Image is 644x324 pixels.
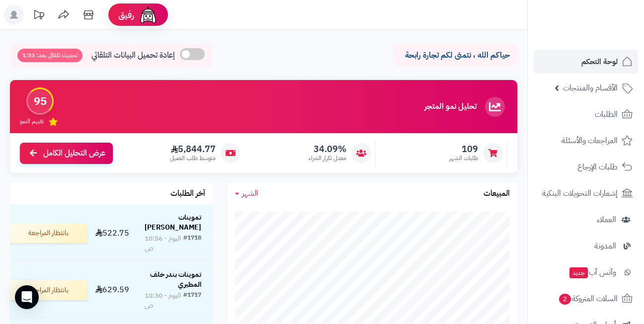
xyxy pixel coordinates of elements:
[170,154,216,162] span: متوسط طلب العميل
[569,267,588,278] span: جديد
[449,144,478,155] span: 109
[534,50,638,74] a: لوحة التحكم
[235,188,258,199] a: الشهر
[26,5,51,27] a: تحديثات المنصة
[91,50,175,61] span: إعادة تحميل البيانات التلقائي
[568,265,616,279] span: وآتس آب
[8,223,87,243] div: بانتظار المراجعة
[576,26,635,47] img: logo-2.png
[534,181,638,205] a: إشعارات التحويلات البنكية
[138,5,158,25] img: ai-face.png
[43,148,105,159] span: عرض التحليل الكامل
[424,102,477,111] h3: تحليل نمو المتجر
[118,9,134,21] span: رفيق
[563,81,618,95] span: الأقسام والمنتجات
[91,262,133,319] td: 629.59
[534,155,638,179] a: طلبات الإرجاع
[17,49,82,62] span: تحديث تلقائي بعد: 1:53
[542,186,618,200] span: إشعارات التحويلات البنكية
[309,154,346,162] span: معدل تكرار الشراء
[145,234,183,253] div: اليوم - 10:56 ص
[20,143,113,164] a: عرض التحليل الكامل
[597,213,616,227] span: العملاء
[91,205,133,261] td: 522.75
[8,280,87,300] div: بانتظار المراجعة
[483,189,510,198] h3: المبيعات
[309,144,346,155] span: 34.09%
[559,294,571,305] span: 2
[534,260,638,284] a: وآتس آبجديد
[594,239,616,253] span: المدونة
[558,292,618,306] span: السلات المتروكة
[183,234,201,253] div: #1718
[20,117,44,126] span: تقييم النمو
[401,50,510,61] p: حياكم الله ، نتمنى لكم تجارة رابحة
[170,189,205,198] h3: آخر الطلبات
[534,129,638,153] a: المراجعات والأسئلة
[145,212,201,233] strong: تموينات [PERSON_NAME]
[534,102,638,126] a: الطلبات
[562,134,618,148] span: المراجعات والأسئلة
[577,160,618,174] span: طلبات الإرجاع
[534,287,638,311] a: السلات المتروكة2
[242,187,258,199] span: الشهر
[534,208,638,232] a: العملاء
[145,291,183,311] div: اليوم - 10:30 ص
[595,107,618,121] span: الطلبات
[170,144,216,155] span: 5,844.77
[183,291,201,311] div: #1717
[581,55,618,69] span: لوحة التحكم
[15,285,39,309] div: Open Intercom Messenger
[449,154,478,162] span: طلبات الشهر
[150,269,201,290] strong: تموينات بندر خلف المطيري
[534,234,638,258] a: المدونة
